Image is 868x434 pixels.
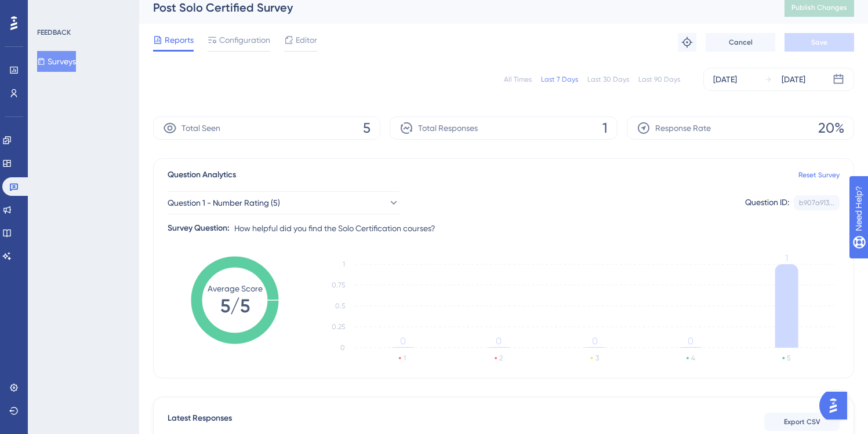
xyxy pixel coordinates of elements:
[691,354,695,362] text: 4
[764,413,840,431] button: Export CSV
[363,119,371,137] span: 5
[165,33,194,47] span: Reports
[602,119,608,137] span: 1
[688,335,693,347] tspan: 0
[37,51,76,72] button: Surveys
[745,195,789,210] div: Question ID:
[811,38,827,47] span: Save
[181,121,220,135] span: Total Seen
[782,72,805,86] div: [DATE]
[220,295,250,317] tspan: 5/5
[655,121,711,135] span: Response Rate
[335,302,345,310] tspan: 0.5
[208,284,263,293] tspan: Average Score
[168,191,400,214] button: Question 1 - Number Rating (5)
[504,75,532,84] div: All Times
[541,75,578,84] div: Last 7 Days
[219,33,270,47] span: Configuration
[799,198,834,207] div: b907a913...
[638,75,680,84] div: Last 90 Days
[332,323,345,331] tspan: 0.25
[340,344,345,352] tspan: 0
[168,168,236,182] span: Question Analytics
[404,354,406,362] text: 1
[713,72,737,86] div: [DATE]
[168,411,232,432] span: Latest Responses
[499,354,503,362] text: 2
[343,260,345,268] tspan: 1
[791,3,847,12] span: Publish Changes
[729,38,753,47] span: Cancel
[595,354,599,362] text: 3
[234,221,435,235] span: How helpful did you find the Solo Certification courses?
[587,75,629,84] div: Last 30 Days
[706,33,775,52] button: Cancel
[798,170,840,180] a: Reset Survey
[496,335,502,347] tspan: 0
[27,3,72,17] span: Need Help?
[784,417,820,426] span: Export CSV
[168,196,280,210] span: Question 1 - Number Rating (5)
[785,33,854,52] button: Save
[785,253,788,264] tspan: 1
[819,388,854,423] iframe: UserGuiding AI Assistant Launcher
[296,33,317,47] span: Editor
[400,335,406,347] tspan: 0
[787,354,790,362] text: 5
[592,335,598,347] tspan: 0
[818,119,844,137] span: 20%
[37,28,71,37] div: FEEDBACK
[168,221,230,235] div: Survey Question:
[332,281,345,289] tspan: 0.75
[418,121,478,135] span: Total Responses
